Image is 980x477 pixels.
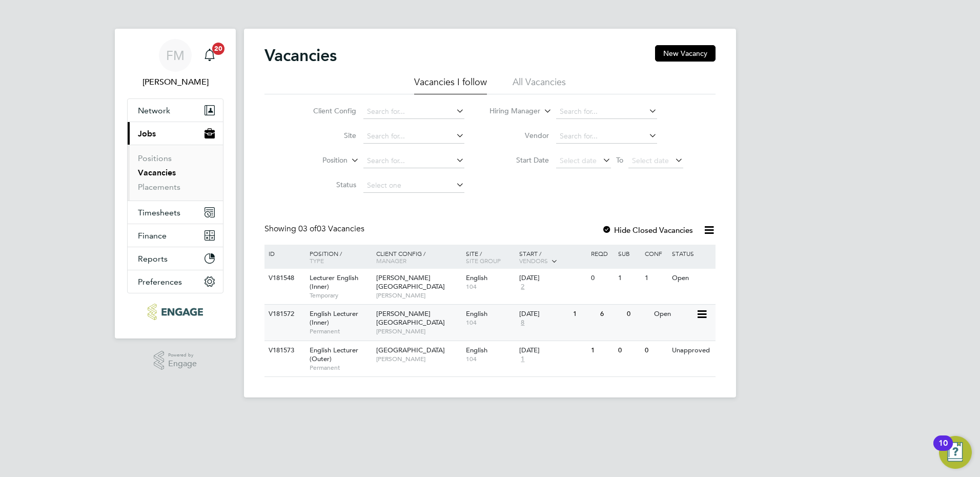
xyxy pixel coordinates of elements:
[297,106,356,115] label: Client Config
[115,29,236,339] nav: Main navigation
[289,155,348,166] label: Position
[376,327,461,335] span: [PERSON_NAME]
[138,254,168,264] span: Reports
[376,256,406,265] span: Manager
[298,224,364,234] span: 03 Vacancies
[616,341,642,360] div: 0
[669,245,714,262] div: Status
[376,355,461,363] span: [PERSON_NAME]
[632,156,669,165] span: Select date
[128,270,223,293] button: Preferences
[616,269,642,288] div: 1
[490,155,549,165] label: Start Date
[199,39,220,72] a: 20
[264,224,366,234] div: Showing
[148,304,202,320] img: ncclondon-logo-retina.png
[266,305,302,324] div: V181572
[168,351,197,360] span: Powered by
[212,43,224,55] span: 20
[154,351,197,370] a: Powered byEngage
[466,283,515,291] span: 104
[513,76,566,94] li: All Vacancies
[128,201,223,224] button: Timesheets
[466,256,501,265] span: Site Group
[310,273,358,291] span: Lecturer English (Inner)
[517,245,588,270] div: Start /
[669,269,714,288] div: Open
[138,277,182,287] span: Preferences
[128,99,223,122] button: Network
[519,319,526,327] span: 8
[138,208,180,217] span: Timesheets
[376,346,445,354] span: [GEOGRAPHIC_DATA]
[570,305,597,324] div: 1
[466,273,487,282] span: English
[466,346,487,354] span: English
[297,180,356,189] label: Status
[642,341,669,360] div: 0
[651,305,696,324] div: Open
[556,129,657,144] input: Search for...
[298,224,317,234] span: 03 of
[588,269,615,288] div: 0
[128,145,223,201] div: Jobs
[669,341,714,360] div: Unapproved
[138,231,167,241] span: Finance
[127,39,223,88] a: FM[PERSON_NAME]
[363,129,464,144] input: Search for...
[363,105,464,119] input: Search for...
[560,156,597,165] span: Select date
[310,309,358,327] span: English Lecturer (Inner)
[302,245,374,269] div: Position /
[466,355,515,363] span: 104
[655,45,716,62] button: New Vacancy
[128,247,223,270] button: Reports
[166,49,185,62] span: FM
[414,76,487,94] li: Vacancies I follow
[374,245,463,269] div: Client Config /
[128,224,223,247] button: Finance
[376,309,445,327] span: [PERSON_NAME][GEOGRAPHIC_DATA]
[519,346,586,355] div: [DATE]
[556,105,657,119] input: Search for...
[266,245,302,262] div: ID
[588,245,615,262] div: Reqd
[297,131,356,140] label: Site
[376,291,461,300] span: [PERSON_NAME]
[642,269,669,288] div: 1
[466,319,515,327] span: 104
[376,273,445,291] span: [PERSON_NAME][GEOGRAPHIC_DATA]
[138,106,170,115] span: Network
[463,245,517,269] div: Site /
[264,45,337,66] h2: Vacancies
[624,305,651,324] div: 0
[138,182,180,192] a: Placements
[519,274,586,283] div: [DATE]
[138,168,176,177] a: Vacancies
[616,245,642,262] div: Sub
[266,269,302,288] div: V181548
[310,346,358,363] span: English Lecturer (Outer)
[168,360,197,368] span: Engage
[363,178,464,193] input: Select one
[128,122,223,145] button: Jobs
[519,355,526,364] span: 1
[310,364,371,372] span: Permanent
[363,154,464,168] input: Search for...
[519,310,568,319] div: [DATE]
[602,225,693,235] label: Hide Closed Vacancies
[938,443,948,456] div: 10
[138,129,156,138] span: Jobs
[310,291,371,300] span: Temporary
[310,327,371,335] span: Permanent
[588,341,615,360] div: 1
[127,76,223,88] span: Fiona Matthews
[266,341,302,360] div: V181573
[310,256,324,265] span: Type
[939,436,972,469] button: Open Resource Center, 10 new notifications
[466,309,487,318] span: English
[481,106,540,116] label: Hiring Manager
[613,153,626,167] span: To
[519,256,548,265] span: Vendors
[519,283,526,291] span: 2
